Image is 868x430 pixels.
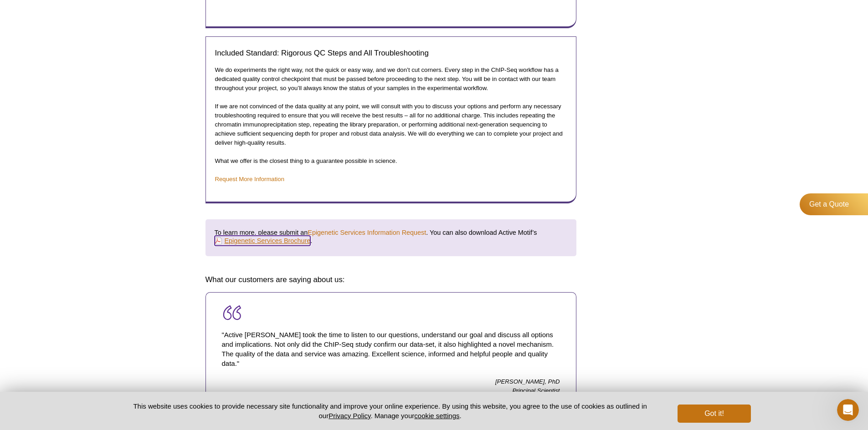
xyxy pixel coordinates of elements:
p: [PERSON_NAME], PhD Principal Scientist Mirati Therapeutics [222,377,560,414]
a: Privacy Policy [329,412,370,420]
p: "Active [PERSON_NAME] took the time to listen to our questions, understand our goal and discuss a... [222,321,560,377]
h3: What our customers are saying about us: [205,274,576,285]
a: Request More Information [215,176,284,182]
button: Got it! [678,405,750,423]
button: cookie settings [414,412,459,420]
a: Get a Quote [800,193,868,215]
h3: Included Standard: Rigorous QC Steps and All Troubleshooting [215,48,567,59]
p: What we offer is the closest thing to a guarantee possible in science. [215,157,567,166]
a: Epigenetic Services Brochure [215,236,311,246]
p: This website uses cookies to provide necessary site functionality and improve your online experie... [118,401,663,420]
iframe: Intercom live chat [837,399,859,421]
p: If we are not convinced of the data quality at any point, we will consult with you to discuss you... [215,102,567,147]
p: We do experiments the right way, not the quick or easy way, and we don’t cut corners. Every step ... [215,66,567,93]
h4: To learn more, please submit an . You can also download Active Motif’s . [215,228,567,245]
a: Epigenetic Services Information Request [308,228,426,237]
